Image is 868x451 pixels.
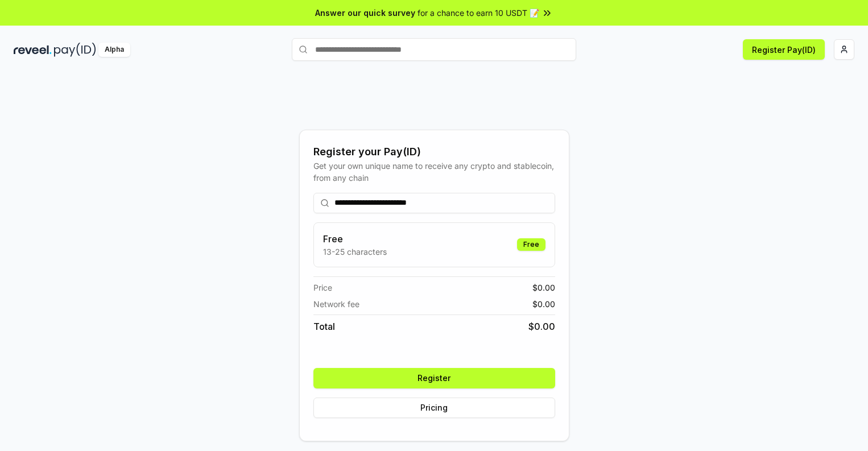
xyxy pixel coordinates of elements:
[14,43,52,57] img: reveel_dark
[517,238,545,251] div: Free
[313,398,555,418] button: Pricing
[54,43,96,57] img: pay_id
[313,320,335,333] span: Total
[323,246,387,258] p: 13-25 characters
[532,282,555,293] span: $ 0.00
[743,39,825,60] button: Register Pay(ID)
[323,232,387,246] h3: Free
[313,144,555,160] div: Register your Pay(ID)
[315,7,415,19] span: Answer our quick survey
[532,298,555,310] span: $ 0.00
[313,298,359,310] span: Network fee
[313,282,332,293] span: Price
[313,160,555,184] div: Get your own unique name to receive any crypto and stablecoin, from any chain
[528,320,555,333] span: $ 0.00
[98,43,130,57] div: Alpha
[313,368,555,388] button: Register
[418,7,539,19] span: for a chance to earn 10 USDT 📝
